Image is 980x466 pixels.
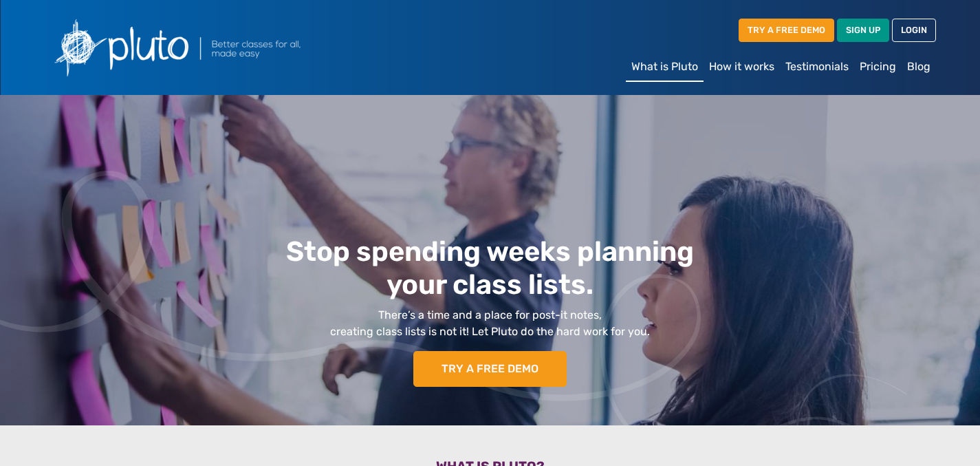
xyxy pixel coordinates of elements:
a: Blog [902,53,936,81]
a: Testimonials [780,53,854,81]
h1: Stop spending weeks planning your class lists. [147,235,834,301]
p: There’s a time and a place for post-it notes, creating class lists is not it! Let Pluto do the ha... [147,307,834,340]
a: SIGN UP [837,19,889,41]
a: Pricing [854,53,902,81]
a: TRY A FREE DEMO [739,19,834,41]
a: How it works [704,53,780,81]
a: LOGIN [892,19,936,41]
img: Pluto logo with the text Better classes for all, made easy [45,11,375,84]
a: What is Pluto [626,53,704,82]
a: TRY A FREE DEMO [413,351,567,387]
